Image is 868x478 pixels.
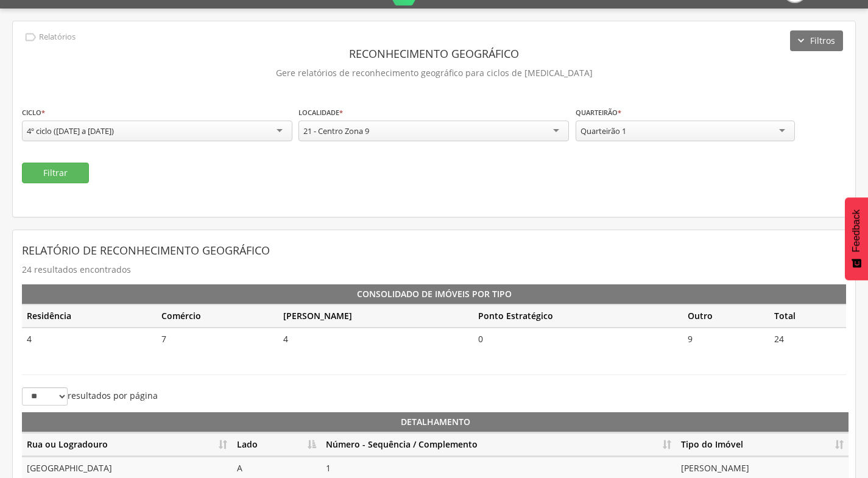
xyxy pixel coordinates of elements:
th: Rua ou Logradouro: Ordenar colunas de forma ascendente [22,433,232,457]
button: Filtrar [22,163,89,183]
header: Relatório de Reconhecimento Geográfico [22,239,846,261]
th: Residência [22,304,157,328]
th: Outro [683,304,769,328]
td: 24 [769,328,846,350]
p: Gere relatórios de reconhecimento geográfico para ciclos de [MEDICAL_DATA] [22,65,846,82]
i:  [24,30,37,44]
td: 4 [22,328,157,350]
button: Filtros [790,30,843,51]
th: Ponto Estratégico [473,304,683,328]
header: Reconhecimento Geográfico [22,43,846,65]
select: resultados por página [22,387,68,406]
p: 24 resultados encontrados [22,261,846,278]
label: Localidade [298,108,343,118]
div: Quarteirão 1 [580,125,626,136]
span: Feedback [851,209,862,252]
th: Tipo do Imóvel: Ordenar colunas de forma ascendente [676,433,849,457]
th: Detalhamento [22,412,849,433]
label: resultados por página [22,387,158,406]
label: Quarteirão [576,108,621,118]
td: 7 [157,328,279,350]
p: Relatórios [39,32,76,42]
th: Comércio [157,304,279,328]
td: 0 [473,328,683,350]
th: [PERSON_NAME] [278,304,473,328]
label: Ciclo [22,108,45,118]
div: 4º ciclo ([DATE] a [DATE]) [27,125,114,136]
button: Feedback - Mostrar pesquisa [845,197,868,280]
th: Total [769,304,846,328]
th: Lado: Ordenar colunas de forma descendente [232,433,321,457]
th: Número - Sequência / Complemento: Ordenar colunas de forma ascendente [321,433,676,457]
td: 4 [278,328,473,350]
div: 21 - Centro Zona 9 [303,125,369,136]
th: Consolidado de Imóveis por Tipo [22,284,846,304]
td: 9 [683,328,769,350]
